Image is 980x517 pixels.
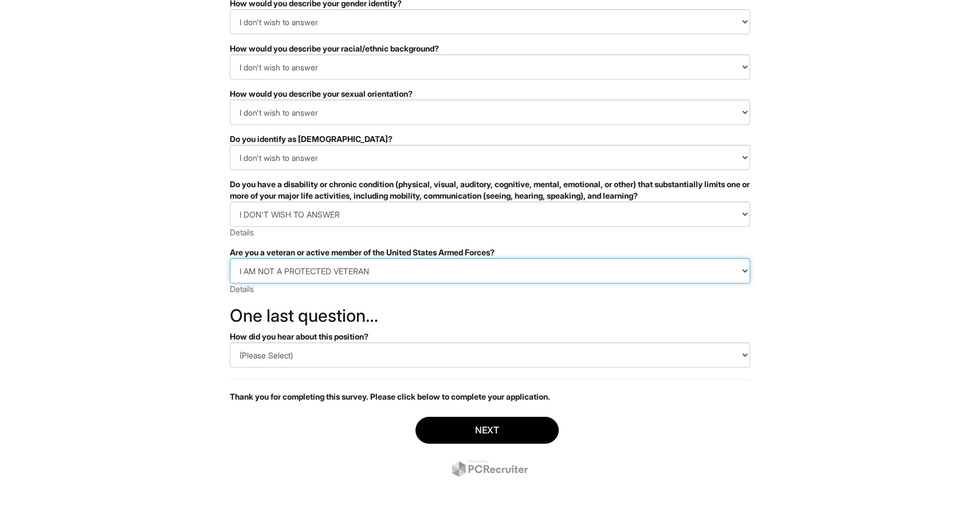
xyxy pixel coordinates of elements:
div: Are you a veteran or active member of the United States Armed Forces? [230,247,750,258]
div: Do you identify as [DEMOGRAPHIC_DATA]? [230,133,750,145]
p: Thank you for completing this survey. Please click below to complete your application. [230,391,750,402]
button: Next [415,417,559,444]
select: Are you a veteran or active member of the United States Armed Forces? [230,258,750,283]
div: Do you have a disability or chronic condition (physical, visual, auditory, cognitive, mental, emo... [230,179,750,202]
a: Details [230,227,254,237]
h2: One last question… [230,306,750,325]
select: How would you describe your racial/ethnic background? [230,54,750,80]
div: How would you describe your sexual orientation? [230,88,750,100]
select: Do you have a disability or chronic condition (physical, visual, auditory, cognitive, mental, emo... [230,202,750,227]
select: Do you identify as transgender? [230,145,750,170]
a: Details [230,284,254,294]
select: How would you describe your sexual orientation? [230,100,750,125]
select: How did you hear about this position? [230,342,750,368]
div: How did you hear about this position? [230,331,750,342]
div: How would you describe your racial/ethnic background? [230,43,750,54]
select: How would you describe your gender identity? [230,9,750,34]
